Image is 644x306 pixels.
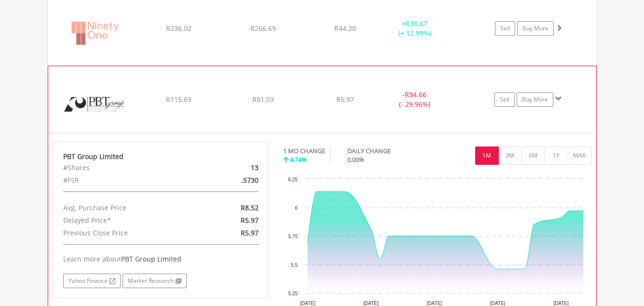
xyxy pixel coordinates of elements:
[53,4,136,63] img: EQU.ZA.NY1.png
[347,155,364,164] span: 0.00%
[123,274,187,288] a: Market Research
[166,24,192,33] span: R236.02
[63,152,259,161] div: PBT Group Limited
[241,203,259,212] span: R8.52
[252,95,274,104] span: R81.03
[56,174,196,187] div: #FSR
[406,19,427,28] span: R30.67
[517,92,553,107] a: Buy More
[290,155,307,164] span: 4.74%
[517,21,554,36] a: Buy More
[494,92,515,107] a: Sell
[475,146,499,165] button: 1M
[334,24,356,33] span: R44.20
[56,214,196,227] div: Delayed Price*
[347,146,425,156] div: DAILY CHANGE
[283,146,325,156] div: 1 MO CHANGE
[288,234,298,239] text: 5.75
[56,227,196,239] div: Previous Close Price
[495,21,515,36] a: Sell
[196,174,266,187] div: .5730
[521,146,545,165] button: 6M
[121,254,181,263] span: PBT Group Limited
[379,19,452,38] div: + (+ 12.99%)
[53,78,136,131] img: EQU.ZA.PBG.png
[250,24,276,33] span: R266.69
[56,161,196,174] div: #Shares
[405,90,426,99] span: R34.66
[291,262,298,268] text: 5.5
[568,146,591,165] button: MAX
[56,202,196,214] div: Avg. Purchase Price
[295,205,298,211] text: 6
[196,161,266,174] div: 13
[241,216,259,225] span: R5.97
[63,254,259,264] div: Learn more about
[545,146,568,165] button: 1Y
[336,95,354,104] span: R5.97
[241,228,259,237] span: R5.97
[288,291,298,296] text: 5.25
[378,90,451,109] div: - (- 29.96%)
[288,177,298,182] text: 6.25
[63,274,121,288] a: Yahoo Finance
[166,95,192,104] span: R115.69
[498,146,522,165] button: 3M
